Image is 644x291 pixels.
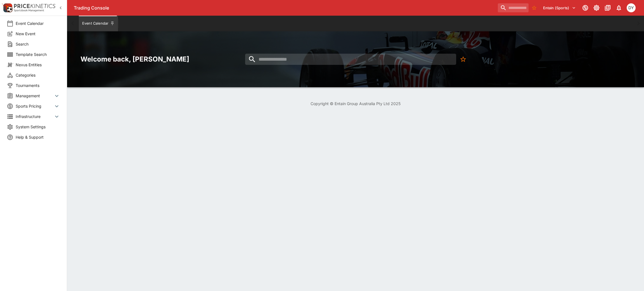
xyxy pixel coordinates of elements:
button: Connected to PK [580,3,590,13]
span: Nexus Entities [16,62,60,68]
input: search [245,54,456,65]
span: Infrastructure [16,113,53,119]
p: Copyright © Entain Group Australia Pty Ltd 2025 [67,101,644,107]
div: dylan.brown [627,3,636,12]
button: dylan.brown [625,2,637,14]
img: PriceKinetics Logo [2,2,13,13]
span: Help & Support [16,134,60,140]
span: Tournaments [16,82,60,88]
div: Trading Console [74,5,496,11]
img: PriceKinetics [14,4,55,8]
span: New Event [16,31,60,37]
span: Event Calendar [16,20,60,26]
button: Toggle light/dark mode [591,3,602,13]
h2: Welcome back, [PERSON_NAME] [80,55,262,63]
span: Categories [16,72,60,78]
span: Sports Pricing [16,103,53,109]
span: Template Search [16,51,60,57]
span: Search [16,41,60,47]
button: No Bookmarks [458,54,469,65]
button: Documentation [603,3,613,13]
img: Sportsbook Management [14,9,44,12]
span: Management [16,93,53,99]
button: Event Calendar [79,16,118,31]
button: No Bookmarks [530,3,539,12]
button: Select Tenant [540,3,579,12]
button: Notifications [614,3,624,13]
span: System Settings [16,124,60,130]
input: search [498,3,529,12]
